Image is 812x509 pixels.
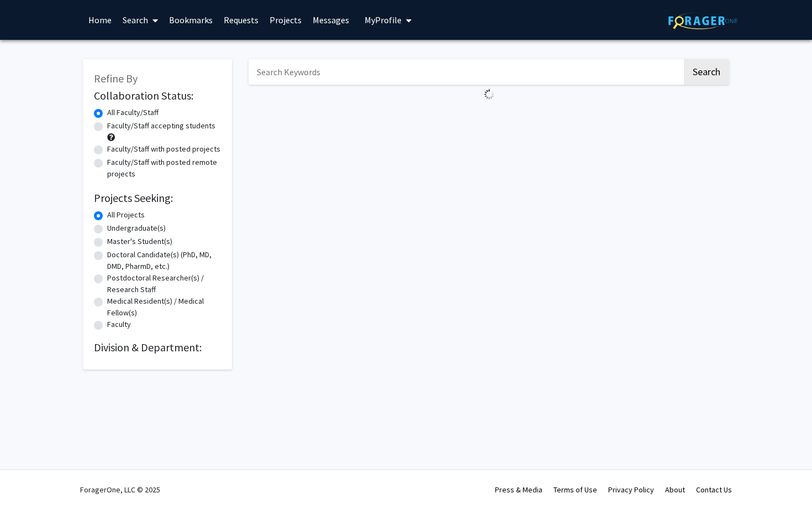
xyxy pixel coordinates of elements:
[107,249,221,272] label: Doctoral Candidate(s) (PhD, MD, DMD, PharmD, etc.)
[94,341,221,354] h2: Division & Department:
[765,459,804,501] iframe: Chat
[696,485,732,495] a: Contact Us
[83,1,117,39] a: Home
[218,1,264,39] a: Requests
[107,272,221,295] label: Postdoctoral Researcher(s) / Research Staff
[80,470,160,509] div: ForagerOne, LLC © 2025
[107,120,215,132] label: Faculty/Staff accepting students
[107,157,221,180] label: Faculty/Staff with posted remote projects
[107,222,166,234] label: Undergraduate(s)
[94,191,221,205] h2: Projects Seeking:
[249,59,682,85] input: Search Keywords
[668,12,737,29] img: ForagerOne Logo
[94,71,138,85] span: Refine By
[107,236,172,247] label: Master's Student(s)
[107,107,159,118] label: All Faculty/Staff
[249,104,729,129] nav: Page navigation
[164,1,218,39] a: Bookmarks
[107,209,145,221] label: All Projects
[307,1,355,39] a: Messages
[665,485,685,495] a: About
[553,485,597,495] a: Terms of Use
[365,14,402,25] span: My Profile
[264,1,307,39] a: Projects
[479,85,499,104] img: Loading
[107,319,131,330] label: Faculty
[117,1,164,39] a: Search
[608,485,654,495] a: Privacy Policy
[94,89,221,102] h2: Collaboration Status:
[107,143,220,155] label: Faculty/Staff with posted projects
[107,295,221,319] label: Medical Resident(s) / Medical Fellow(s)
[495,485,542,495] a: Press & Media
[684,59,729,85] button: Search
